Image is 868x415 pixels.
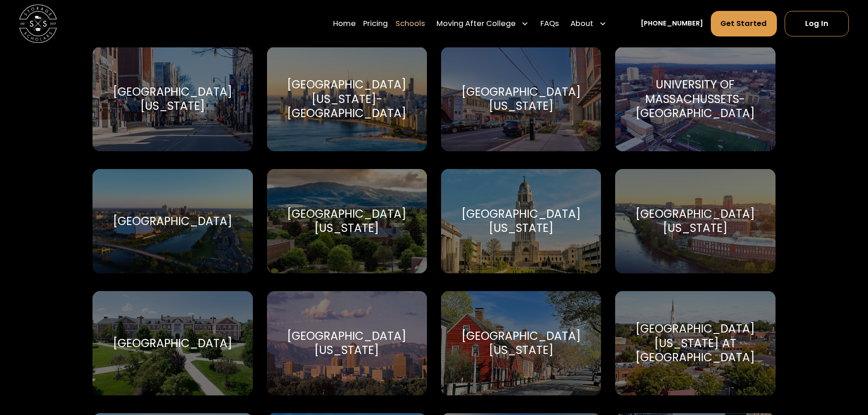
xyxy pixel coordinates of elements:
div: [GEOGRAPHIC_DATA] [113,336,232,350]
div: [GEOGRAPHIC_DATA][US_STATE] [278,329,416,357]
a: Log In [785,11,849,36]
a: Go to selected school [92,169,252,273]
a: [PHONE_NUMBER] [641,19,703,29]
div: [GEOGRAPHIC_DATA][US_STATE] [452,85,590,113]
div: [GEOGRAPHIC_DATA][US_STATE] [278,207,416,235]
a: Go to selected school [267,169,427,273]
a: Schools [395,10,425,37]
a: Go to selected school [441,169,601,273]
a: FAQs [540,10,559,37]
div: Moving After College [437,18,516,30]
a: Go to selected school [92,47,252,151]
a: Go to selected school [615,291,775,395]
div: [GEOGRAPHIC_DATA][US_STATE] at [GEOGRAPHIC_DATA] [627,322,764,364]
div: [GEOGRAPHIC_DATA][US_STATE] [627,207,764,235]
div: [GEOGRAPHIC_DATA][US_STATE]-[GEOGRAPHIC_DATA] [278,77,416,120]
a: Go to selected school [267,47,427,151]
a: Go to selected school [92,291,252,395]
a: Get Started [711,11,777,36]
div: [GEOGRAPHIC_DATA][US_STATE] [452,207,590,235]
a: Pricing [363,10,388,37]
div: Moving After College [433,10,533,37]
div: [GEOGRAPHIC_DATA][US_STATE] [104,85,241,113]
a: Go to selected school [441,291,601,395]
div: [GEOGRAPHIC_DATA] [113,214,232,228]
img: Storage Scholars main logo [19,5,57,42]
a: Go to selected school [615,47,775,151]
a: Home [333,10,356,37]
a: Go to selected school [267,291,427,395]
div: About [567,10,611,37]
div: University of Massachussets-[GEOGRAPHIC_DATA] [627,77,764,120]
div: About [570,18,593,30]
div: [GEOGRAPHIC_DATA][US_STATE] [452,329,590,357]
a: Go to selected school [441,47,601,151]
a: Go to selected school [615,169,775,273]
